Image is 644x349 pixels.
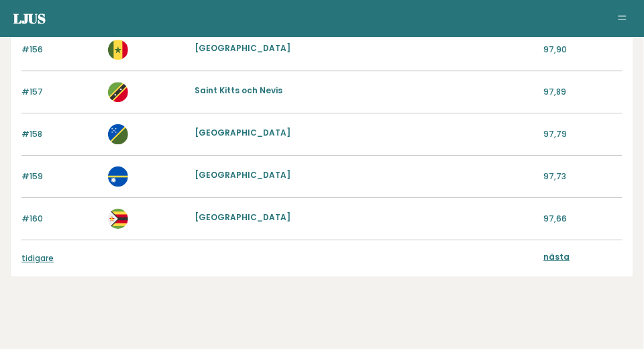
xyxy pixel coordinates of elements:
img: nr.svg [108,166,128,187]
font: #160 [21,213,43,224]
font: 97,79 [544,128,568,140]
font: #156 [21,44,43,55]
img: kn.svg [108,82,128,102]
font: #158 [21,128,42,140]
a: [GEOGRAPHIC_DATA] [195,169,291,181]
font: #159 [21,170,43,182]
button: Växla navigering [614,11,631,27]
img: sb.svg [108,124,128,144]
font: 97,73 [544,170,567,182]
font: 97,66 [544,213,568,224]
a: nästa [544,251,570,262]
img: sn.svg [108,40,128,60]
img: zw.svg [108,209,128,229]
a: Saint Kitts och Nevis [195,85,283,96]
a: Ljus [13,9,46,28]
a: [GEOGRAPHIC_DATA] [195,127,291,138]
font: 97,89 [544,86,567,97]
font: 97,90 [544,44,568,55]
a: tidigare [21,252,54,264]
font: #157 [21,86,43,97]
a: [GEOGRAPHIC_DATA] [195,42,291,54]
a: [GEOGRAPHIC_DATA] [195,211,291,223]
